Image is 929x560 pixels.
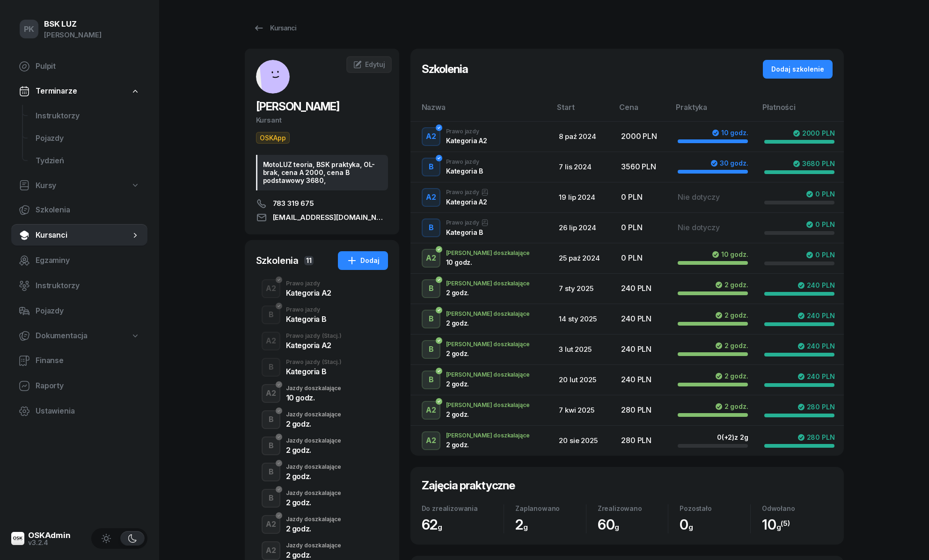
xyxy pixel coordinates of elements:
[36,380,140,392] span: Raporty
[559,343,606,356] div: 3 lut 2025
[286,281,331,286] div: Prawo jazdy
[559,283,606,295] div: 7 sty 2025
[36,280,140,292] span: Instruktorzy
[621,435,663,447] div: 280 PLN
[36,255,140,267] span: Egzaminy
[559,191,606,204] div: 19 lip 2024
[286,385,341,391] div: Jazdy doszkalające
[262,410,280,429] button: B
[598,504,668,512] div: Zrealizowano
[262,515,280,534] button: A2
[286,446,341,454] div: 2 godz.
[256,459,388,485] button: BJazdy doszkalające2 godz.
[11,55,147,78] a: Pulpit
[286,551,341,559] div: 2 godz.
[256,328,388,354] button: A2Prawo jazdy(Stacj.)Kategoria A2
[806,190,834,198] div: 0 PLN
[346,255,380,266] div: Dodaj
[286,315,327,323] div: Kategoria B
[559,435,606,447] div: 20 sie 2025
[621,313,663,325] div: 240 PLN
[253,22,296,34] div: Kursanci
[36,229,131,241] span: Kursanci
[11,249,147,272] a: Egzaminy
[256,100,339,113] span: [PERSON_NAME]
[264,438,277,454] div: B
[36,132,140,145] span: Pojazdy
[286,342,342,349] div: Kategoria A2
[715,342,748,349] div: 2 godz.
[797,403,835,411] div: 280 PLN
[256,380,388,407] button: A2Jazdy doszkalające10 godz.
[559,131,606,143] div: 8 paź 2024
[559,313,606,325] div: 14 sty 2025
[515,516,528,533] span: 2
[256,276,388,302] button: A2Prawo jazdyKategoria A2
[11,532,24,545] img: logo-xs@2x.png
[44,29,102,41] div: [PERSON_NAME]
[438,523,442,531] small: g
[286,359,342,365] div: Prawo jazdy
[286,438,341,444] div: Jazdy doszkalające
[36,110,140,122] span: Instruktorzy
[256,198,388,209] a: 783 319 675
[262,543,280,559] div: A2
[256,511,388,538] button: A2Jazdy doszkalające2 godz.
[422,62,468,77] h2: Szkolenia
[688,523,693,531] small: g
[36,85,77,97] span: Terminarze
[264,412,277,428] div: B
[262,385,280,401] div: A2
[264,490,277,506] div: B
[806,221,834,228] div: 0 PLN
[36,305,140,317] span: Pojazdy
[256,433,388,459] button: BJazdy doszkalające2 godz.
[256,485,388,511] button: BJazdy doszkalające2 godz.
[797,312,835,320] div: 240 PLN
[286,420,341,428] div: 2 godz.
[322,359,342,365] span: (Stacj.)
[621,283,663,295] div: 240 PLN
[44,20,102,28] div: BSK LUZ
[286,490,341,496] div: Jazdy doszkalające
[286,516,341,522] div: Jazdy doszkalające
[422,504,504,512] div: Do zrealizowania
[793,160,835,167] div: 3680 PLN
[262,384,280,403] button: A2
[680,516,693,533] span: 0
[722,433,734,441] span: (+2)
[621,191,663,204] div: 0 PLN
[286,464,341,470] div: Jazdy doszkalające
[715,403,748,410] div: 2 godz.
[256,212,388,223] a: [EMAIL_ADDRESS][DOMAIN_NAME]
[262,541,280,560] button: A2
[559,161,606,173] div: 7 lis 2024
[262,333,280,349] div: A2
[262,358,280,377] button: B
[763,60,833,79] button: Dodaj szkolenie
[36,204,140,216] span: Szkolenia
[551,101,614,121] th: Start
[262,489,280,508] button: B
[678,190,748,205] div: Nie dotyczy
[781,519,790,528] sup: (5)
[422,478,515,493] h2: Zajęcia praktyczne
[762,516,781,533] span: 10
[286,543,341,548] div: Jazdy doszkalające
[286,499,341,506] div: 2 godz.
[621,222,663,234] div: 0 PLN
[28,539,71,546] div: v3.2.4
[36,355,140,367] span: Finanse
[286,333,342,339] div: Prawo jazdy
[797,282,835,289] div: 240 PLN
[621,343,663,356] div: 240 PLN
[256,132,290,144] button: OSKApp
[715,281,748,289] div: 2 godz.
[715,312,748,319] div: 2 godz.
[806,251,834,259] div: 0 PLN
[793,130,835,137] div: 2000 PLN
[262,279,280,298] button: A2
[286,307,327,313] div: Prawo jazdy
[322,333,342,339] span: (Stacj.)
